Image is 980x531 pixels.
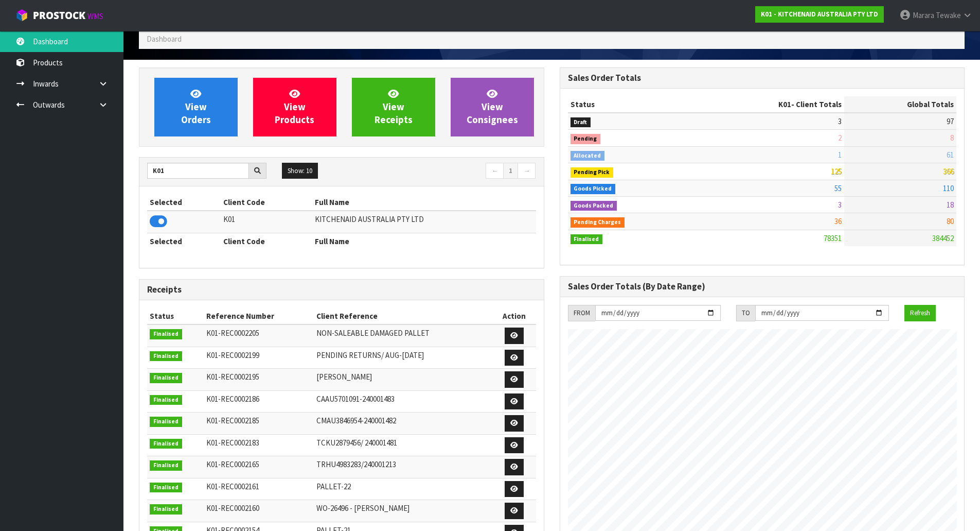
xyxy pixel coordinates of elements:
[761,10,878,19] strong: K01 - KITCHENAID AUSTRALIA PTY LTD
[568,96,697,113] th: Status
[33,9,85,22] span: ProStock
[206,438,259,448] span: K01-REC0002183
[206,372,259,382] span: K01-REC0002195
[316,350,424,360] span: PENDING RETURNS/ AUG-[DATE]
[943,183,954,193] span: 110
[316,328,430,338] span: NON-SALEABLE DAMAGED PALLET
[375,88,413,126] span: View Receipts
[571,134,601,144] span: Pending
[571,184,616,194] span: Goods Picked
[312,233,536,249] th: Full Name
[150,417,182,427] span: Finalised
[316,482,351,491] span: PALLET-22
[947,150,954,160] span: 61
[221,211,312,233] td: K01
[838,133,842,143] span: 2
[904,305,936,321] button: Refresh
[831,166,842,176] span: 125
[206,503,259,513] span: K01-REC0002160
[147,285,536,295] h3: Receipts
[204,308,314,324] th: Reference Number
[943,166,954,176] span: 366
[778,99,791,109] span: K01
[571,167,614,178] span: Pending Pick
[150,460,182,471] span: Finalised
[282,163,318,179] button: Show: 10
[150,329,182,339] span: Finalised
[221,233,312,249] th: Client Code
[568,282,957,292] h3: Sales Order Totals (By Date Range)
[206,482,259,491] span: K01-REC0002161
[913,10,934,20] span: Marara
[352,78,435,136] a: ViewReceipts
[824,233,842,243] span: 78351
[275,88,314,126] span: View Products
[486,163,504,179] a: ←
[316,416,396,425] span: CMAU3846954-240001482
[844,96,956,113] th: Global Totals
[571,234,603,245] span: Finalised
[571,201,617,211] span: Goods Packed
[947,216,954,226] span: 80
[493,308,536,324] th: Action
[451,78,534,136] a: ViewConsignees
[150,373,182,383] span: Finalised
[467,88,518,126] span: View Consignees
[316,438,397,448] span: TCKU2879456/ 240001481
[503,163,518,179] a: 1
[936,10,961,20] span: Tewake
[755,6,884,23] a: K01 - KITCHENAID AUSTRALIA PTY LTD
[316,459,396,469] span: TRHU4983283/240001213
[312,194,536,211] th: Full Name
[206,394,259,404] span: K01-REC0002186
[571,217,625,228] span: Pending Charges
[696,96,844,113] th: - Client Totals
[150,395,182,405] span: Finalised
[316,503,409,513] span: WO-26496 - [PERSON_NAME]
[950,133,954,143] span: 8
[181,88,211,126] span: View Orders
[834,183,842,193] span: 55
[349,163,536,181] nav: Page navigation
[568,305,595,321] div: FROM
[206,459,259,469] span: K01-REC0002165
[316,394,395,404] span: CAAU5701091-240001483
[150,504,182,515] span: Finalised
[147,163,249,179] input: Search clients
[947,116,954,126] span: 97
[571,151,605,161] span: Allocated
[154,78,238,136] a: ViewOrders
[150,439,182,449] span: Finalised
[87,11,103,21] small: WMS
[206,416,259,425] span: K01-REC0002185
[15,9,28,22] img: cube-alt.png
[947,200,954,210] span: 18
[150,351,182,362] span: Finalised
[834,216,842,226] span: 36
[314,308,493,324] th: Client Reference
[736,305,755,321] div: TO
[932,233,954,243] span: 384452
[150,483,182,493] span: Finalised
[316,372,372,382] span: [PERSON_NAME]
[147,34,182,44] span: Dashboard
[221,194,312,211] th: Client Code
[147,308,204,324] th: Status
[838,116,842,126] span: 3
[147,194,221,211] th: Selected
[253,78,336,136] a: ViewProducts
[571,117,591,128] span: Draft
[206,328,259,338] span: K01-REC0002205
[147,233,221,249] th: Selected
[312,211,536,233] td: KITCHENAID AUSTRALIA PTY LTD
[838,150,842,160] span: 1
[206,350,259,360] span: K01-REC0002199
[518,163,536,179] a: →
[838,200,842,210] span: 3
[568,73,957,83] h3: Sales Order Totals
